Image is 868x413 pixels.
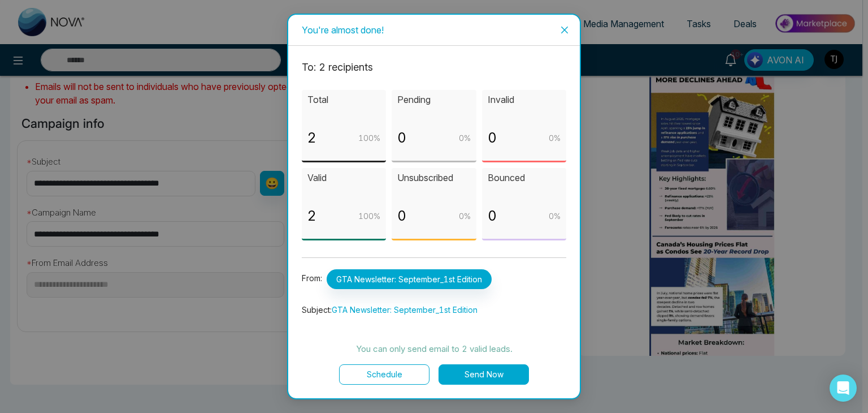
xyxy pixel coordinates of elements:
[332,305,478,315] span: GTA Newsletter: September_1st Edition
[397,93,470,107] p: Pending
[549,15,580,45] button: Close
[302,24,566,36] div: You're almost done!
[327,269,492,289] span: GTA Newsletter: September_1st Edition
[302,304,566,316] p: Subject:
[549,210,561,222] p: 0 %
[459,132,471,144] p: 0 %
[488,171,561,185] p: Bounced
[302,59,566,75] p: To: 2 recipient s
[439,364,529,385] button: Send Now
[307,93,380,107] p: Total
[397,127,406,149] p: 0
[830,375,857,402] div: Open Intercom Messenger
[488,205,497,227] p: 0
[459,210,471,222] p: 0 %
[307,127,316,149] p: 2
[560,25,569,35] span: close
[302,342,566,356] p: You can only send email to 2 valid leads.
[307,171,380,185] p: Valid
[358,132,380,144] p: 100 %
[397,171,470,185] p: Unsubscribed
[397,205,406,227] p: 0
[302,269,566,289] p: From:
[488,127,497,149] p: 0
[358,210,380,222] p: 100 %
[307,205,316,227] p: 2
[339,364,429,385] button: Schedule
[549,132,561,144] p: 0 %
[488,93,561,107] p: Invalid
